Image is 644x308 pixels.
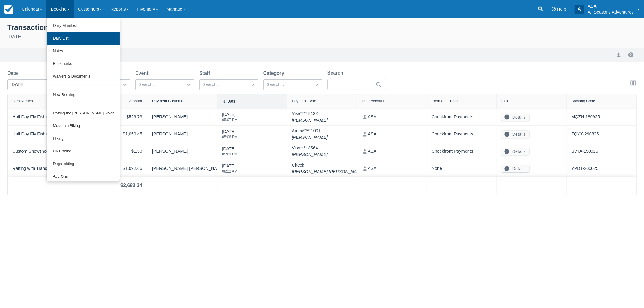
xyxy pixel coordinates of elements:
div: Checkfront Payments [432,131,492,138]
div: [DATE] [222,163,237,177]
div: Payment Type [292,99,316,103]
div: ASA [362,165,421,172]
span: Dropdown icon [186,82,192,88]
a: Fly Fishing [47,145,120,158]
div: Half Day Fly Fishing, Fly Fishing License, Processing Fee [12,131,72,138]
div: [DATE] [7,33,637,40]
em: [PERSON_NAME] [PERSON_NAME] Residences - [PERSON_NAME] Family [292,169,442,175]
div: $2,683.34 [120,182,142,189]
span: Dropdown icon [314,82,320,88]
i: Help [552,7,556,11]
span: Help [557,7,566,11]
a: Mountain Biking [47,120,120,132]
div: User Account [362,99,384,103]
a: Notes [47,45,120,58]
div: Custom Snowshoe Tour, Processing Fee, Custom Snowshoe Tour, Processing Fee, Custom Half Day Uinta... [12,148,72,155]
label: Category [263,70,287,77]
div: Amount [129,99,142,103]
button: Details [501,148,529,155]
div: ASA [362,113,421,121]
div: [DATE] [222,146,238,160]
div: 05:06 PM [222,135,238,139]
span: Dropdown icon [122,82,128,88]
div: 05:03 PM [222,152,238,156]
div: [PERSON_NAME] [PERSON_NAME] Residences - [PERSON_NAME] Family [152,165,212,172]
a: SVTA-190925 [572,148,598,155]
a: Bookmarks [47,58,120,70]
ul: Booking [46,18,120,181]
em: [PERSON_NAME] [292,117,328,124]
div: ASA [362,148,421,155]
div: [PERSON_NAME] [152,148,212,155]
div: Checkfront Payments [432,113,492,121]
div: [DATE] [222,111,238,125]
div: None [432,165,492,172]
div: Transactions [7,22,637,32]
div: Info [501,99,508,103]
p: ASA [588,3,634,9]
button: export [615,51,622,59]
a: Daily Manifest [47,20,120,32]
em: [PERSON_NAME] [292,151,328,158]
p: All Seasons Adventures [588,9,634,15]
div: ASA [362,131,421,138]
span: Dropdown icon [250,82,256,88]
div: 08:22 AM [222,170,237,173]
em: [PERSON_NAME] [292,134,328,141]
img: checkfront-main-nav-mini-logo.png [4,5,13,14]
a: Rafting the [PERSON_NAME] River [47,107,120,120]
div: [PERSON_NAME] [152,131,212,138]
a: New Booking [47,89,120,101]
button: Details [501,113,529,121]
div: Payment Customer [152,99,185,103]
div: A [575,5,584,14]
button: Details [501,165,529,172]
label: Date [7,70,20,77]
div: Payment Provider [432,99,462,103]
a: YPDT-200625 [572,165,599,172]
label: Staff [199,70,213,77]
div: Check [292,162,442,175]
div: Date [227,99,235,103]
a: Add Ons [47,170,120,183]
div: Booking Code [572,99,595,103]
div: Item Names [12,99,33,103]
div: [DATE] [11,81,52,88]
a: Dogsledding [47,158,120,170]
a: Waivers & Documents [47,70,120,83]
a: ZQYX-290825 [572,131,599,138]
div: Rafting with Transportation From [GEOGRAPHIC_DATA], Processing Fee, Mountain Biking Beginner, Pro... [12,165,72,172]
label: Event [135,70,151,77]
div: [PERSON_NAME] [152,113,212,121]
div: Checkfront Payments [432,148,492,155]
div: 05:07 PM [222,118,238,122]
a: Hiking [47,132,120,145]
a: Daily List [47,32,120,45]
div: [DATE] [222,129,238,142]
div: Half Day Fly Fishing, Fly Fishing License, Processing Fee [12,113,72,121]
label: Search [327,69,346,77]
button: Details [501,131,529,138]
a: MQZN-180925 [572,114,600,120]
